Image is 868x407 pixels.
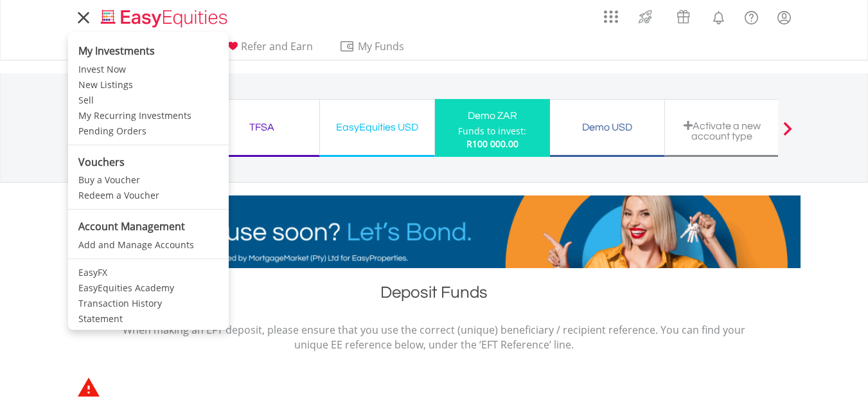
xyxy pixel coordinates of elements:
img: EasyEquities_Logo.png [98,8,233,29]
li: My Investments [68,35,229,62]
a: Buy a Voucher [68,172,229,188]
span: My Funds [339,38,423,55]
a: Pending Orders [68,123,229,139]
a: Redeem a Voucher [68,188,229,203]
img: vouchers-v2.svg [673,6,694,27]
a: Statement [68,311,229,327]
a: My Profile [768,3,801,32]
div: Demo ZAR [443,107,542,125]
span: Refer and Earn [241,39,313,53]
img: EasyMortage Promotion Banner [68,195,801,268]
div: EasyEquities USD [328,118,427,136]
div: Activate a new account type [673,120,772,141]
a: AppsGrid [596,3,626,24]
a: Vouchers [664,3,702,27]
a: Add and Manage Accounts [68,237,229,253]
li: Account Management [68,215,229,237]
a: My Recurring Investments [68,108,229,123]
h1: Deposit Funds [68,281,801,310]
li: Vouchers [68,151,229,173]
img: grid-menu-icon.svg [604,10,618,24]
a: Sell [68,93,229,108]
span: R100 000.00 [466,138,518,150]
img: thrive-v2.svg [635,6,656,27]
a: EasyFX [68,265,229,280]
img: statements-icon-error-satrix.svg [78,377,100,397]
div: TFSA [213,118,312,136]
a: Invest Now [68,62,229,77]
div: Demo USD [558,118,657,136]
div: Funds to invest: [458,125,526,138]
a: Home page [96,3,233,29]
p: When making an EFT deposit, please ensure that you use the correct (unique) beneficiary / recipie... [123,323,746,352]
a: FAQ's and Support [735,3,768,29]
a: Notifications [702,3,735,29]
a: EasyEquities Academy [68,280,229,296]
a: Refer and Earn [220,40,318,60]
a: New Listings [68,77,229,93]
a: Transaction History [68,296,229,311]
